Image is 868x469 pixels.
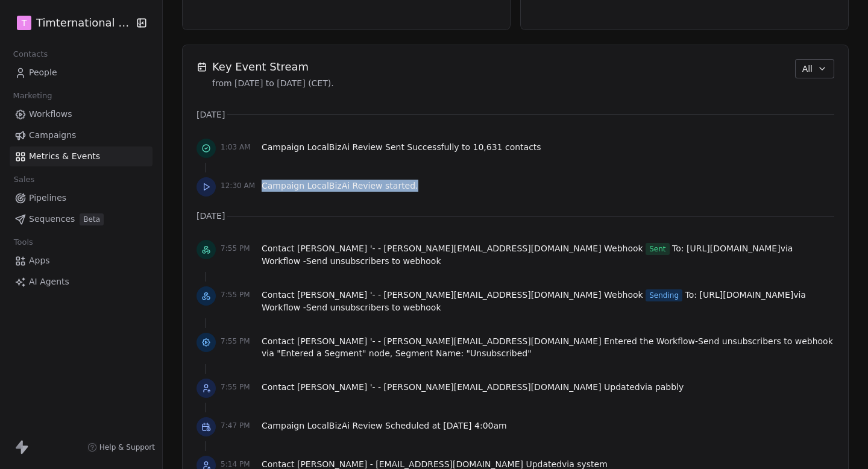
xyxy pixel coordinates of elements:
[10,251,153,271] a: Apps
[29,150,100,163] span: Metrics & Events
[8,171,40,189] span: Sales
[221,142,257,152] span: 1:03 AM
[29,275,69,288] span: AI Agents
[221,421,257,430] span: 7:47 PM
[473,142,503,152] span: 10,631
[10,272,153,292] a: AI Agents
[29,66,57,79] span: People
[262,289,834,313] span: Contact Webhook To: via Workflow -
[87,442,155,452] a: Help & Support
[262,335,834,359] span: Contact Entered the Workflow - via node, Segment Name:
[8,87,57,105] span: Marketing
[221,459,257,469] span: 5:14 PM
[80,213,104,225] span: Beta
[197,109,225,121] span: [DATE]
[221,290,257,300] span: 7:55 PM
[307,421,383,430] span: LocalBizAi Review
[698,336,833,346] span: Send unsubscribers to webhook
[306,256,441,266] span: Send unsubscribers to webhook
[646,243,669,255] span: Sent
[802,63,813,75] span: All
[221,181,257,190] span: 12:30 AM
[10,209,153,229] a: SequencesBeta
[29,213,75,225] span: Sequences
[432,421,507,430] span: at [DATE] 4:00am
[262,420,507,432] span: Campaign Scheduled
[467,348,532,358] span: " Unsubscribed "
[221,336,257,346] span: 7:55 PM
[8,233,38,251] span: Tools
[22,17,27,29] span: T
[297,290,602,300] span: [PERSON_NAME] '- - [PERSON_NAME][EMAIL_ADDRESS][DOMAIN_NAME]
[700,290,794,300] span: [URL][DOMAIN_NAME]
[212,77,334,89] span: from [DATE] to [DATE] (CET).
[29,254,50,267] span: Apps
[297,382,602,392] span: [PERSON_NAME] '- - [PERSON_NAME][EMAIL_ADDRESS][DOMAIN_NAME]
[655,382,684,392] span: pabbly
[307,181,383,190] span: LocalBizAi Review
[221,382,257,392] span: 7:55 PM
[10,63,153,83] a: People
[36,15,133,31] span: Timternational B.V.
[262,381,684,393] span: Contact Updated via
[99,442,155,452] span: Help & Support
[307,142,383,152] span: LocalBizAi Review
[29,108,72,121] span: Workflows
[306,303,441,312] span: Send unsubscribers to webhook
[8,45,53,63] span: Contacts
[212,59,334,75] span: Key Event Stream
[297,244,602,253] span: [PERSON_NAME] '- - [PERSON_NAME][EMAIL_ADDRESS][DOMAIN_NAME]
[262,180,418,192] span: Campaign started.
[297,459,523,469] span: [PERSON_NAME] - [EMAIL_ADDRESS][DOMAIN_NAME]
[10,146,153,166] a: Metrics & Events
[297,336,602,346] span: [PERSON_NAME] '- - [PERSON_NAME][EMAIL_ADDRESS][DOMAIN_NAME]
[221,244,257,253] span: 7:55 PM
[14,13,128,33] button: TTimternational B.V.
[10,104,153,124] a: Workflows
[10,125,153,145] a: Campaigns
[277,348,366,358] span: "Entered a Segment"
[29,192,66,204] span: Pipelines
[10,188,153,208] a: Pipelines
[262,141,541,153] span: Campaign Sent Successfully to contacts
[577,459,608,469] span: system
[197,210,225,222] span: [DATE]
[29,129,76,142] span: Campaigns
[687,244,781,253] span: [URL][DOMAIN_NAME]
[262,242,834,267] span: Contact Webhook To: via Workflow -
[646,289,682,301] span: Sending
